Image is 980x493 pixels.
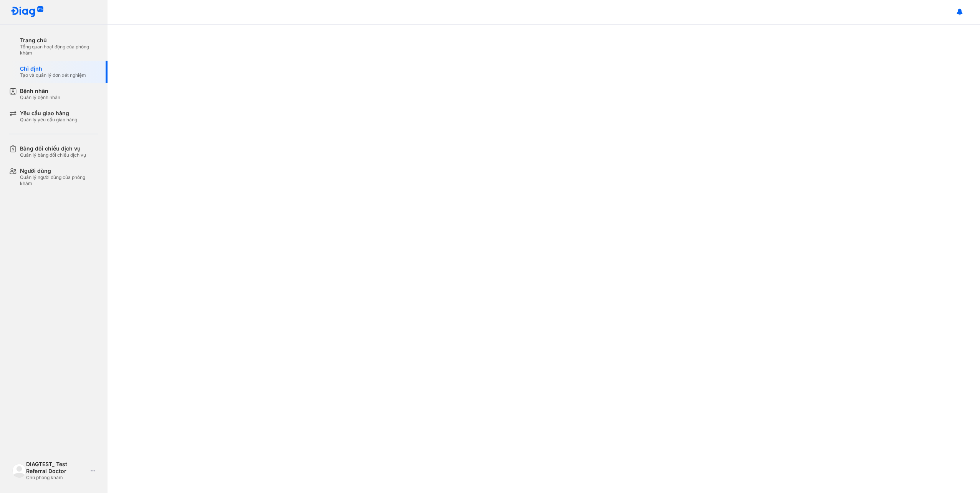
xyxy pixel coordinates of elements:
div: DIAGTEST_ Test Referral Doctor [26,461,88,475]
div: Tạo và quản lý đơn xét nghiệm [20,72,86,78]
div: Yêu cầu giao hàng [20,110,77,117]
img: logo [11,6,44,18]
div: Chủ phòng khám [26,475,88,481]
div: Trang chủ [20,37,98,44]
div: Bệnh nhân [20,88,60,94]
div: Người dùng [20,167,98,174]
div: Quản lý bảng đối chiếu dịch vụ [20,152,86,158]
div: Quản lý bệnh nhân [20,94,60,101]
div: Quản lý người dùng của phòng khám [20,174,98,187]
div: Bảng đối chiếu dịch vụ [20,145,86,152]
div: Tổng quan hoạt động của phòng khám [20,44,98,56]
img: logo [12,464,26,478]
div: Chỉ định [20,65,86,72]
div: Quản lý yêu cầu giao hàng [20,117,77,123]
